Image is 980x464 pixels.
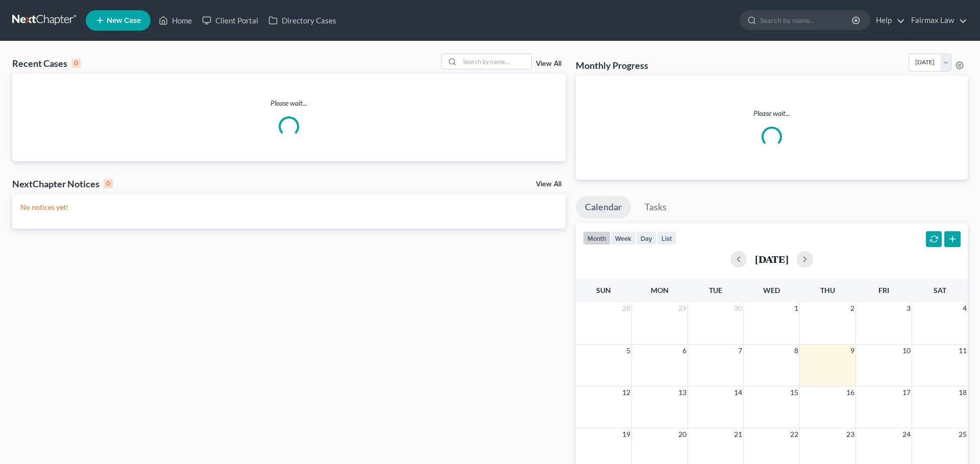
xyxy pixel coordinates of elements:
[621,386,631,399] span: 12
[107,17,141,25] span: New Case
[12,98,566,108] p: Please wait...
[636,231,657,245] button: day
[536,181,561,188] a: View All
[849,345,855,357] span: 9
[681,345,688,357] span: 6
[820,286,835,295] span: Thu
[625,345,631,357] span: 5
[755,254,789,264] h2: [DATE]
[905,302,912,314] span: 3
[958,428,968,441] span: 25
[610,231,636,245] button: week
[733,428,743,441] span: 21
[845,428,855,441] span: 23
[576,196,631,218] a: Calendar
[962,302,968,314] span: 4
[793,345,799,357] span: 8
[958,345,968,357] span: 11
[263,11,341,30] a: Directory Cases
[733,302,743,314] span: 30
[596,286,611,295] span: Sun
[677,302,688,314] span: 29
[845,386,855,399] span: 16
[763,286,780,295] span: Wed
[849,302,855,314] span: 2
[789,428,799,441] span: 22
[12,178,113,190] div: NextChapter Notices
[621,302,631,314] span: 28
[576,59,648,71] h3: Monthly Progress
[906,11,967,30] a: Fairmax Law
[460,54,531,69] input: Search by name...
[901,345,912,357] span: 10
[737,345,743,357] span: 7
[621,428,631,441] span: 19
[901,428,912,441] span: 24
[958,386,968,399] span: 18
[657,231,676,245] button: list
[733,386,743,399] span: 14
[789,386,799,399] span: 15
[584,108,960,118] p: Please wait...
[635,196,676,218] a: Tasks
[709,286,722,295] span: Tue
[12,57,81,69] div: Recent Cases
[901,386,912,399] span: 17
[760,11,853,30] input: Search by name...
[878,286,889,295] span: Fri
[20,202,557,212] p: No notices yet!
[71,59,81,68] div: 0
[651,286,669,295] span: Mon
[677,428,688,441] span: 20
[197,11,263,30] a: Client Portal
[871,11,905,30] a: Help
[154,11,197,30] a: Home
[677,386,688,399] span: 13
[536,60,561,67] a: View All
[104,179,113,188] div: 0
[583,231,610,245] button: month
[934,286,946,295] span: Sat
[793,302,799,314] span: 1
